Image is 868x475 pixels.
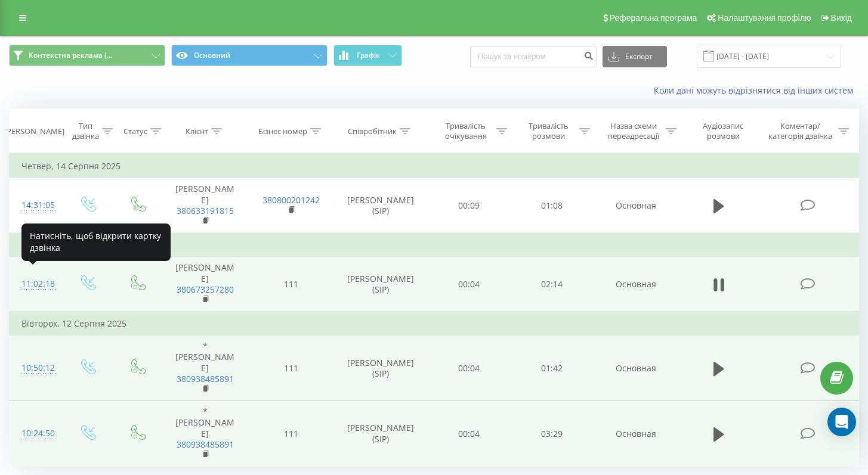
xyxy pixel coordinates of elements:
div: 11:02:18 [21,272,50,296]
td: 03:29 [510,401,593,467]
td: [PERSON_NAME] [162,178,248,233]
span: Вихід [831,13,852,23]
div: 10:24:50 [21,422,50,445]
div: Тип дзвінка [72,121,99,141]
td: Середа, 13 Серпня 2025 [10,233,859,257]
td: 111 [248,401,335,467]
button: Графік [333,45,402,66]
div: 10:50:12 [21,356,50,380]
td: [PERSON_NAME] (SIP) [334,257,427,312]
a: 380800201242 [262,194,320,206]
td: Вівторок, 12 Серпня 2025 [10,312,859,336]
div: Аудіозапис розмови [690,121,756,141]
td: Основная [593,257,679,312]
div: Тривалість очікування [438,121,493,141]
div: Клієнт [186,126,208,136]
td: Основная [593,401,679,467]
td: [PERSON_NAME] [162,257,248,312]
input: Пошук за номером [470,46,597,67]
span: Контекстна реклама (... [29,51,112,60]
div: Тривалість розмови [521,121,576,141]
div: Бізнес номер [258,126,307,136]
div: Статус [123,126,147,136]
td: 111 [248,336,335,401]
td: 111 [248,257,335,312]
div: [PERSON_NAME] [4,126,64,136]
td: * [PERSON_NAME] [162,336,248,401]
button: Контекстна реклама (... [9,45,165,66]
a: 380938485891 [177,373,234,384]
td: Основная [593,178,679,233]
td: Основная [593,336,679,401]
span: Графік [357,51,380,60]
div: Натисніть, щоб відкрити картку дзвінка [21,223,171,261]
span: Реферальна програма [610,13,697,23]
div: Коментар/категорія дзвінка [765,121,835,141]
a: Коли дані можуть відрізнятися вiд інших систем [654,85,859,96]
td: 00:04 [427,336,510,401]
td: * [PERSON_NAME] [162,401,248,467]
td: [PERSON_NAME] (SIP) [334,336,427,401]
a: 380673257280 [177,284,234,295]
td: [PERSON_NAME] (SIP) [334,178,427,233]
td: 00:09 [427,178,510,233]
a: 380938485891 [177,439,234,450]
td: 00:04 [427,257,510,312]
a: 380633191815 [177,205,234,216]
div: Open Intercom Messenger [827,408,856,436]
td: Четвер, 14 Серпня 2025 [10,154,859,178]
button: Основний [171,45,328,66]
span: Налаштування профілю [718,13,811,23]
td: 00:04 [427,401,510,467]
div: Назва схеми переадресації [604,121,663,141]
td: 02:14 [510,257,593,312]
td: 01:08 [510,178,593,233]
div: Співробітник [348,126,397,136]
button: Експорт [603,46,667,67]
td: [PERSON_NAME] (SIP) [334,401,427,467]
div: 14:31:05 [21,194,50,217]
td: 01:42 [510,336,593,401]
